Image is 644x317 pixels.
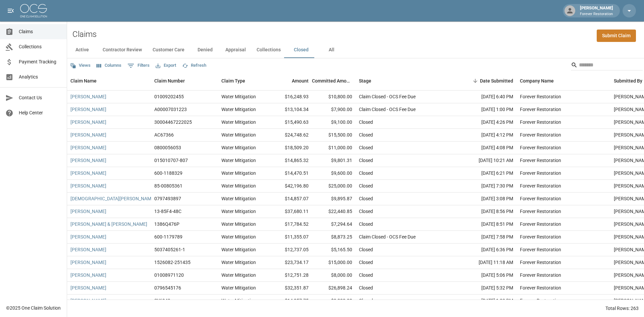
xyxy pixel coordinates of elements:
[520,71,554,90] div: Company Name
[480,71,513,90] div: Date Submitted
[6,305,61,311] div: © 2025 One Claim Solution
[4,4,17,17] button: open drawer
[520,106,561,113] div: Forever Restoration
[268,129,312,142] div: $24,748.62
[154,144,181,151] div: 0800056053
[70,297,106,304] a: [PERSON_NAME]
[218,71,268,90] div: Claim Type
[154,297,170,304] div: SY6949
[268,193,312,205] div: $14,857.07
[312,269,356,282] div: $8,000.00
[577,5,616,17] div: [PERSON_NAME]
[605,305,639,312] div: Total Rows: 263
[221,157,256,164] div: Water Mitigation
[359,106,416,113] div: Claim Closed - OCS Fee Due
[268,295,312,307] div: $14,857.75
[359,93,416,100] div: Claim Closed - OCS Fee Due
[221,131,256,138] div: Water Mitigation
[312,91,356,103] div: $10,800.00
[268,167,312,180] div: $14,470.51
[359,233,416,240] div: Claim Closed - OCS Fee Due
[312,218,356,231] div: $7,294.64
[268,218,312,231] div: $17,784.52
[154,106,187,113] div: A00007031223
[70,195,155,202] a: [DEMOGRAPHIC_DATA][PERSON_NAME]
[70,119,106,125] a: [PERSON_NAME]
[520,157,561,164] div: Forever Restoration
[359,182,373,189] div: Closed
[154,233,182,240] div: 600-1179789
[70,144,106,151] a: [PERSON_NAME]
[312,154,356,167] div: $9,801.31
[268,91,312,103] div: $16,248.93
[154,259,191,266] div: 1526082-251435
[221,297,256,304] div: Water Mitigation
[95,60,123,71] button: Select columns
[520,297,561,304] div: Forever Restoration
[154,272,184,278] div: 01008971120
[70,259,106,266] a: [PERSON_NAME]
[70,131,106,138] a: [PERSON_NAME]
[471,76,480,86] button: Sort
[286,42,316,58] button: Closed
[154,195,181,202] div: 0797493897
[268,256,312,269] div: $23,734.17
[359,131,373,138] div: Closed
[268,71,312,90] div: Amount
[221,119,256,125] div: Water Mitigation
[456,154,517,167] div: [DATE] 10:21 AM
[70,157,106,164] a: [PERSON_NAME]
[180,60,208,71] button: Refresh
[221,144,256,151] div: Water Mitigation
[359,259,373,266] div: Closed
[268,244,312,256] div: $12,737.05
[312,116,356,129] div: $9,100.00
[571,60,643,72] div: Search
[359,272,373,278] div: Closed
[359,221,373,227] div: Closed
[456,269,517,282] div: [DATE] 5:06 PM
[221,71,245,90] div: Claim Type
[268,282,312,295] div: $32,351.87
[456,205,517,218] div: [DATE] 8:56 PM
[312,231,356,244] div: $8,873.25
[520,233,561,240] div: Forever Restoration
[268,231,312,244] div: $11,355.07
[520,182,561,189] div: Forever Restoration
[154,119,192,125] div: 30004467222025
[70,246,106,253] a: [PERSON_NAME]
[154,60,178,71] button: Export
[312,129,356,142] div: $15,500.00
[268,142,312,154] div: $18,509.20
[312,167,356,180] div: $9,600.00
[97,42,147,58] button: Contractor Review
[19,58,61,65] span: Payment Tracking
[456,282,517,295] div: [DATE] 5:32 PM
[268,116,312,129] div: $15,490.63
[268,103,312,116] div: $13,104.34
[70,71,97,90] div: Claim Name
[19,94,61,101] span: Contact Us
[268,269,312,282] div: $12,751.28
[70,272,106,278] a: [PERSON_NAME]
[221,208,256,215] div: Water Mitigation
[70,106,106,113] a: [PERSON_NAME]
[154,93,184,100] div: 01009202455
[147,42,190,58] button: Customer Care
[456,244,517,256] div: [DATE] 6:36 PM
[359,144,373,151] div: Closed
[221,272,256,278] div: Water Mitigation
[70,182,106,189] a: [PERSON_NAME]
[19,73,61,81] span: Analytics
[456,295,517,307] div: [DATE] 1:03 PM
[154,170,182,176] div: 600-1188329
[520,131,561,138] div: Forever Restoration
[67,42,644,58] div: dynamic tabs
[70,208,106,215] a: [PERSON_NAME]
[20,4,47,17] img: ocs-logo-white-transparent.png
[359,297,373,304] div: Closed
[68,60,92,71] button: Views
[312,205,356,218] div: $22,440.85
[520,170,561,176] div: Forever Restoration
[359,157,373,164] div: Closed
